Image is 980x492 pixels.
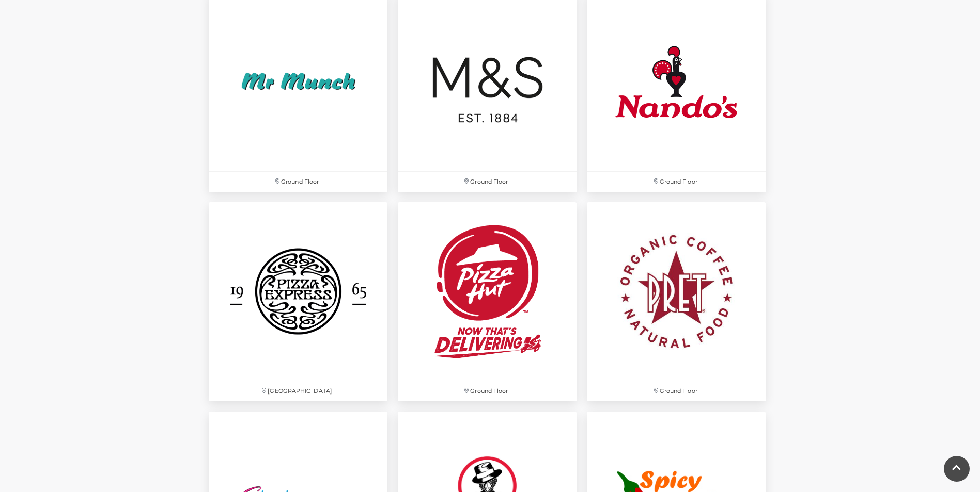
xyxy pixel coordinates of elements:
[209,381,387,401] p: [GEOGRAPHIC_DATA]
[204,197,393,406] a: [GEOGRAPHIC_DATA]
[398,172,577,192] p: Ground Floor
[582,197,771,406] a: Ground Floor
[587,381,766,401] p: Ground Floor
[209,172,387,192] p: Ground Floor
[398,381,577,401] p: Ground Floor
[393,197,582,406] a: Ground Floor
[587,172,766,192] p: Ground Floor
